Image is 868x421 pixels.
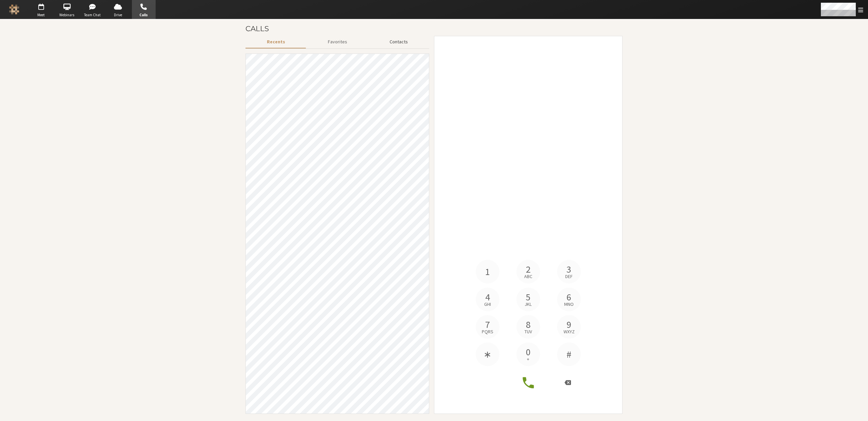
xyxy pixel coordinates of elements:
button: 0+ [516,342,540,366]
button: ∗ [476,342,499,366]
span: Webinars [55,12,79,18]
button: # [557,342,581,366]
button: 5jkl [516,288,540,311]
span: ∗ [484,350,491,359]
span: Drive [106,12,130,18]
span: # [567,350,571,359]
button: 1 [476,260,499,283]
span: 1 [485,267,490,276]
span: 5 [526,292,531,302]
span: mno [564,302,574,307]
span: Calls [132,12,156,18]
span: pqrs [482,329,493,334]
button: Favorites [307,36,369,48]
span: 3 [567,265,571,274]
button: Contacts [368,36,429,48]
span: Meet [29,12,53,18]
span: ghi [484,302,491,307]
span: 7 [485,320,490,329]
span: 2 [526,265,531,274]
button: Recents [245,36,307,48]
h4: Phone number [469,239,588,260]
span: tuv [525,329,532,334]
button: 4ghi [476,288,499,311]
img: Iotum [9,4,19,15]
span: + [527,357,529,361]
span: abc [524,274,532,279]
span: 4 [485,292,490,302]
span: 8 [526,320,531,329]
button: 3def [557,260,581,283]
button: 6mno [557,288,581,311]
button: 8tuv [516,315,540,339]
span: 9 [567,320,571,329]
span: wxyz [564,329,575,334]
span: 0 [526,347,531,357]
h3: Calls [245,25,623,33]
button: 9wxyz [557,315,581,339]
button: 7pqrs [476,315,499,339]
span: def [565,274,573,279]
span: 6 [567,292,571,302]
button: 2abc [516,260,540,283]
span: jkl [525,302,532,307]
span: Team Chat [81,12,104,18]
iframe: Chat [851,403,863,416]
